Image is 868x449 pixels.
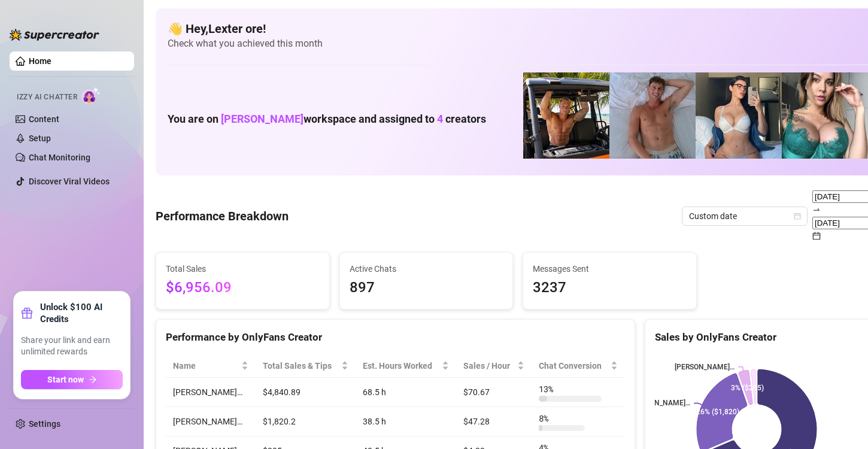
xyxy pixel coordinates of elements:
a: Discover Viral Videos [29,177,110,186]
img: Katy [696,72,782,159]
span: Check what you achieved this month [168,37,868,50]
a: Chat Monitoring [29,153,90,162]
span: Name [173,359,239,372]
h1: You are on workspace and assigned to creators [168,113,486,126]
span: $6,956.09 [166,277,320,299]
img: Zaddy [782,72,868,159]
img: Nathan [523,72,609,159]
span: gift [21,307,33,319]
span: arrow-right [89,375,97,384]
span: Active Chats [350,262,503,275]
span: swap-right [812,205,821,214]
span: 13 % [539,383,558,396]
a: Home [29,56,51,66]
span: 8 % [539,412,558,425]
div: Est. Hours Worked [363,359,439,372]
td: $4,840.89 [256,378,356,407]
span: Custom date [689,207,800,225]
img: logo-BBDzfeDw.svg [10,29,99,41]
span: Share your link and earn unlimited rewards [21,335,123,358]
strong: Unlock $100 AI Credits [40,301,123,325]
span: [PERSON_NAME] [221,113,304,125]
span: Total Sales [166,262,320,275]
span: Chat Conversion [539,359,608,372]
span: Total Sales & Tips [263,359,339,372]
td: 68.5 h [356,378,456,407]
span: Start now [47,375,84,384]
span: Sales / Hour [463,359,515,372]
a: Setup [29,134,51,143]
text: [PERSON_NAME]… [631,399,691,407]
td: 38.5 h [356,407,456,436]
td: $1,820.2 [256,407,356,436]
span: calendar [812,232,821,240]
span: to [812,205,821,214]
th: Name [166,354,256,378]
td: [PERSON_NAME]… [166,407,256,436]
th: Chat Conversion [532,354,625,378]
th: Sales / Hour [456,354,532,378]
td: $70.67 [456,378,532,407]
td: $47.28 [456,407,532,436]
img: Joey [609,72,696,159]
td: [PERSON_NAME]… [166,378,256,407]
span: Messages Sent [533,262,687,275]
span: 897 [350,277,503,299]
div: Performance by OnlyFans Creator [166,329,625,345]
h4: Performance Breakdown [156,208,289,224]
img: AI Chatter [82,87,101,104]
span: calendar [794,213,801,220]
a: Content [29,114,59,124]
span: 4 [437,113,443,125]
button: Start nowarrow-right [21,370,123,389]
h4: 👋 Hey, Lexter ore ! [168,20,868,37]
span: 3237 [533,277,687,299]
text: [PERSON_NAME]… [675,362,735,371]
span: Izzy AI Chatter [17,92,77,103]
th: Total Sales & Tips [256,354,356,378]
a: Settings [29,419,60,429]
